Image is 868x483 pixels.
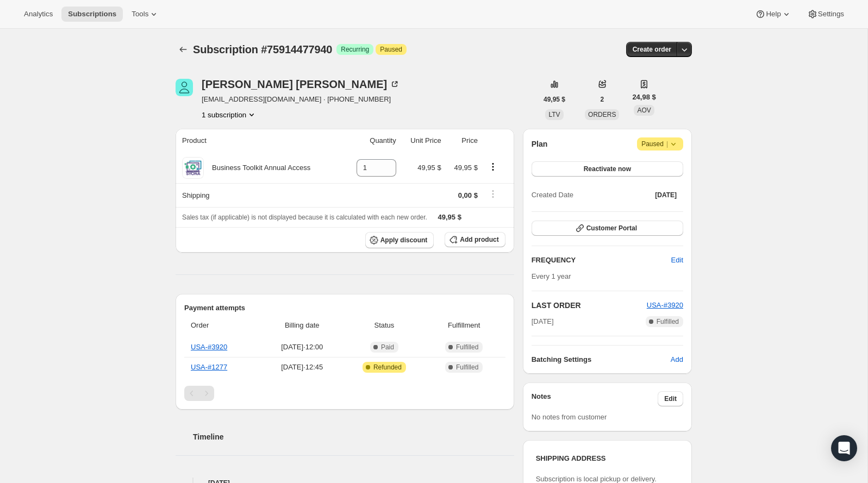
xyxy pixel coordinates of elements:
[818,10,844,18] span: Settings
[626,42,678,57] button: Create order
[532,221,683,236] button: Customer Portal
[665,252,690,269] button: Edit
[544,95,565,104] span: 49,95 $
[632,92,655,103] span: 24,98 $
[341,45,369,54] span: Recurring
[600,95,604,104] span: 2
[132,10,148,18] span: Tools
[184,303,505,313] h2: Payment attempts
[532,139,548,149] h2: Plan
[417,164,441,172] span: 49,95 $
[657,317,679,326] span: Fulfilled
[17,7,59,22] button: Analytics
[380,236,428,244] span: Apply discount
[365,232,434,248] button: Apply discount
[68,10,116,18] span: Subscriptions
[61,7,123,22] button: Subscriptions
[633,45,671,54] span: Create order
[655,191,677,199] span: [DATE]
[671,255,683,266] span: Edit
[202,94,400,105] span: [EMAIL_ADDRESS][DOMAIN_NAME] · [PHONE_NUMBER]
[184,386,505,401] nav: Paginación
[445,129,481,153] th: Price
[484,188,502,200] button: Shipping actions
[647,301,683,309] a: USA-#3920
[532,161,683,177] button: Reactivate now
[594,92,610,107] button: 2
[637,106,651,114] span: AOV
[265,362,339,373] span: [DATE] · 12:45
[204,162,310,173] div: Business Toolkit Annual Access
[458,191,478,199] span: 0,00 $
[537,92,572,107] button: 49,95 $
[381,343,394,352] span: Paid
[532,300,647,311] h2: LAST ORDER
[588,111,616,118] span: ORDERS
[265,320,339,331] span: Billing date
[176,79,193,96] span: Craig Smith
[536,453,679,464] h3: SHIPPING ADDRESS
[586,224,637,233] span: Customer Portal
[176,129,344,153] th: Product
[191,343,227,351] a: USA-#3920
[658,391,683,406] button: Edit
[344,129,399,153] th: Quantity
[182,157,204,179] img: product img
[193,43,332,55] span: Subscription #75914477940
[484,161,502,173] button: Product actions
[380,45,402,54] span: Paused
[532,272,571,280] span: Every 1 year
[532,190,573,200] span: Created Date
[664,351,690,368] button: Add
[24,10,53,18] span: Analytics
[202,79,400,90] div: [PERSON_NAME] [PERSON_NAME]
[460,235,498,244] span: Add product
[532,255,671,266] h2: FREQUENCY
[456,363,478,372] span: Fulfilled
[664,394,677,403] span: Edit
[671,354,683,365] span: Add
[454,164,478,172] span: 49,95 $
[176,183,344,207] th: Shipping
[176,42,191,57] button: Subscriptions
[184,313,261,337] th: Order
[831,435,857,461] div: Open Intercom Messenger
[373,363,402,372] span: Refunded
[648,187,683,203] button: [DATE]
[548,111,560,118] span: LTV
[532,391,658,406] h3: Notes
[532,316,554,327] span: [DATE]
[748,7,798,22] button: Help
[801,7,851,22] button: Settings
[532,354,671,365] h6: Batching Settings
[399,129,445,153] th: Unit Price
[438,213,461,221] span: 49,95 $
[666,140,668,148] span: |
[202,109,257,120] button: Product actions
[445,232,505,247] button: Add product
[536,475,657,483] span: Subscription is local pickup or delivery.
[346,320,423,331] span: Status
[456,343,478,352] span: Fulfilled
[766,10,780,18] span: Help
[265,342,339,353] span: [DATE] · 12:00
[647,300,683,311] button: USA-#3920
[125,7,166,22] button: Tools
[182,214,427,221] span: Sales tax (if applicable) is not displayed because it is calculated with each new order.
[429,320,499,331] span: Fulfillment
[193,431,514,442] h2: Timeline
[191,363,227,371] a: USA-#1277
[532,413,607,421] span: No notes from customer
[641,139,679,149] span: Paused
[584,165,631,173] span: Reactivate now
